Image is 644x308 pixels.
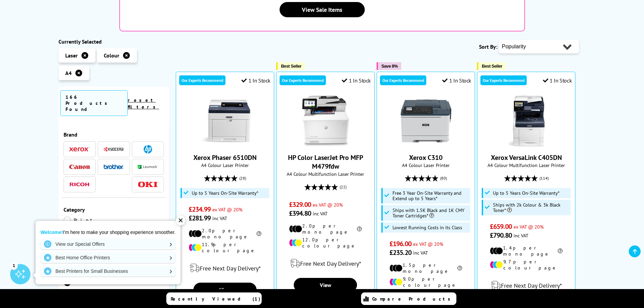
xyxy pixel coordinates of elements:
[41,252,175,263] a: Best Home Office Printers
[69,163,90,171] a: Canon
[280,171,371,177] span: A4 Colour Multifunction Laser Printer
[514,232,528,239] span: inc VAT
[69,165,90,169] img: Canon
[69,145,90,153] a: Xerox
[313,202,343,208] span: ex VAT @ 20%
[289,223,362,235] li: 2.0p per mono page
[493,190,559,196] span: Up to 5 Years On-Site Warranty*
[241,77,270,84] div: 1 In Stock
[189,205,211,214] span: £234.99
[481,162,572,168] span: A4 Colour Multifunction Laser Printer
[212,206,242,213] span: ex VAT @ 20%
[64,206,164,213] div: Category
[280,75,326,85] div: Our Experts Recommend
[392,190,469,201] span: Free 3 Year On-Site Warranty and Extend up to 5 Years*
[189,214,211,222] span: £281.99
[480,75,527,85] div: Our Experts Recommend
[64,216,114,231] a: Print Only
[294,278,357,292] a: View
[409,153,443,162] a: Xerox C310
[281,64,302,69] span: Best Seller
[491,153,562,162] a: Xerox VersaLink C405DN
[482,64,502,69] span: Best Seller
[128,97,159,110] a: reset filters
[501,141,552,148] a: Xerox VersaLink C405DN
[392,208,469,218] span: Ships with 1.5K Black and 1K CMY Toner Cartridges*
[103,147,124,152] img: Kyocera
[41,239,175,250] a: View our Special Offers
[103,145,124,153] a: Kyocera
[380,75,426,85] div: Our Experts Recommend
[180,259,270,278] div: modal_delivery
[166,292,262,305] a: Recently Viewed (1)
[289,237,362,249] li: 12.0p per colour page
[104,52,119,59] span: Colour
[377,62,401,70] button: Save 8%
[342,77,371,84] div: 1 In Stock
[41,266,175,277] a: Best Printers for Small Businesses
[138,165,158,169] img: Lexmark
[288,153,363,171] a: HP Color LaserJet Pro MFP M479fdw
[193,283,256,297] a: View
[490,259,563,271] li: 9.7p per colour page
[389,276,462,288] li: 9.0p per colour page
[69,147,90,152] img: Xerox
[381,64,398,69] span: Save 8%
[401,96,451,146] img: Xerox C310
[69,180,90,189] a: Ricoh
[138,182,158,187] img: OKI
[189,228,261,240] li: 2.0p per mono page
[192,190,258,196] span: Up to 5 Years On-Site Warranty*
[138,145,158,153] a: HP
[60,90,128,116] span: 166 Products Found
[543,77,572,84] div: 1 In Stock
[289,209,311,218] span: £394.80
[389,248,411,257] span: £235.20
[490,231,512,240] span: £790.80
[300,96,351,146] img: HP Color LaserJet Pro MFP M479fdw
[493,202,569,213] span: Ships with 2k Colour & 3k Black Toner*
[481,276,572,295] div: modal_delivery
[212,215,227,221] span: inc VAT
[189,241,261,254] li: 11.9p per colour page
[300,141,351,148] a: HP Color LaserJet Pro MFP M479fdw
[103,163,124,171] a: Brother
[540,172,549,185] span: (114)
[490,222,512,231] span: £659.00
[64,131,164,138] div: Brand
[69,183,90,186] img: Ricoh
[65,70,72,76] span: A4
[41,229,175,235] p: I'm here to make your shopping experience smoother.
[340,181,347,193] span: (22)
[313,210,328,217] span: inc VAT
[41,230,63,235] strong: Welcome!
[413,241,443,247] span: ex VAT @ 20%
[138,163,158,171] a: Lexmark
[10,262,18,269] div: 1
[490,245,563,257] li: 1.4p per mono page
[380,162,471,168] span: A4 Colour Laser Printer
[442,77,471,84] div: 1 In Stock
[239,172,246,185] span: (28)
[289,200,311,209] span: £329.00
[171,296,261,302] span: Recently Viewed (1)
[372,296,454,302] span: Compare Products
[501,96,552,146] img: Xerox VersaLink C405DN
[477,62,506,70] button: Best Seller
[479,43,497,50] span: Sort By:
[180,162,270,168] span: A4 Colour Laser Printer
[276,62,305,70] button: Best Seller
[176,216,185,225] div: ✕
[193,153,257,162] a: Xerox Phaser 6510DN
[138,180,158,189] a: OKI
[103,164,124,169] img: Brother
[514,223,544,230] span: ex VAT @ 20%
[58,38,169,45] div: Currently Selected
[389,262,462,274] li: 1.5p per mono page
[413,250,428,256] span: inc VAT
[280,2,365,17] a: View Sale Items
[440,172,447,185] span: (80)
[200,141,251,148] a: Xerox Phaser 6510DN
[280,254,371,273] div: modal_delivery
[179,75,225,85] div: Our Experts Recommend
